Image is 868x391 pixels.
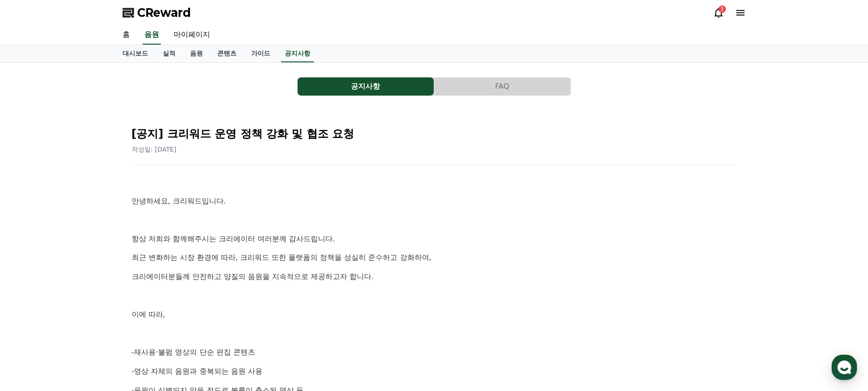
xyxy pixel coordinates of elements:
p: 크리에이터분들께 안전하고 양질의 음원을 지속적으로 제공하고자 합니다. [132,271,737,283]
div: 3 [719,5,726,13]
p: 항상 저희와 함께해주시는 크리에이터 여러분께 감사드립니다. [132,233,737,245]
p: -재사용·불펌 영상의 단순 편집 콘텐츠 [132,346,737,358]
a: CReward [123,5,191,20]
h2: [공지] 크리워드 운영 정책 강화 및 협조 요청 [132,127,737,141]
p: -영상 자체의 음원과 중복되는 음원 사용 [132,366,737,377]
a: 3 [713,7,724,18]
a: 음원 [183,45,210,62]
p: 최근 변화하는 시장 환경에 따라, 크리워드 또한 플랫폼의 정책을 성실히 준수하고 강화하여, [132,252,737,264]
button: 공지사항 [298,77,434,96]
a: 공지사항 [298,77,434,96]
a: 콘텐츠 [210,45,244,62]
a: 음원 [143,25,161,45]
a: 대시보드 [115,45,155,62]
span: CReward [137,5,191,20]
a: 공지사항 [281,45,314,62]
a: 홈 [115,25,137,45]
span: 작성일: [DATE] [132,146,177,153]
a: 마이페이지 [166,25,217,45]
p: 이에 따라, [132,309,737,320]
a: 가이드 [244,45,277,62]
a: 실적 [155,45,183,62]
button: FAQ [434,77,570,96]
p: 안녕하세요, 크리워드입니다. [132,195,737,207]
